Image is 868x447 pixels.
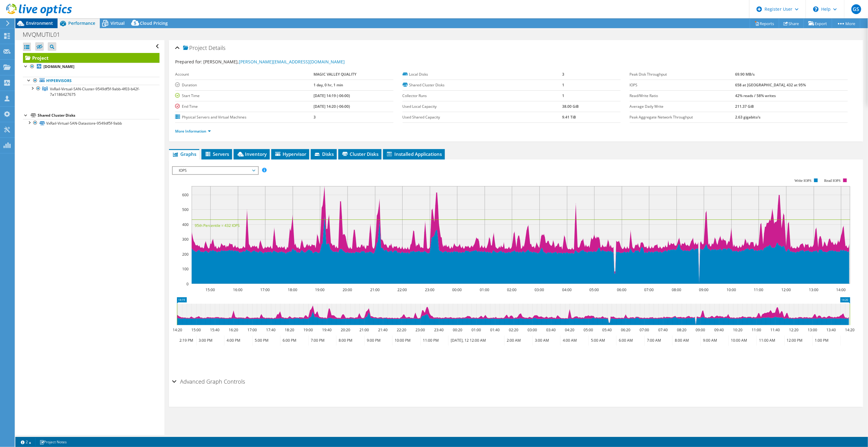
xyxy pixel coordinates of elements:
b: 3 [314,115,316,120]
text: 600 [182,192,189,197]
text: 300 [182,237,189,242]
h2: Advanced Graph Controls [172,375,245,388]
text: Write IOPS [795,178,812,183]
text: 400 [182,222,189,227]
text: 17:40 [266,327,276,332]
text: 17:00 [248,327,257,332]
text: 04:00 [562,287,572,292]
text: 16:20 [229,327,239,332]
text: 13:40 [827,327,836,332]
text: 95th Percentile = 432 IOPS [195,223,240,228]
text: 01:00 [480,287,490,292]
text: 07:40 [659,327,668,332]
span: Project [183,45,207,51]
a: More Information [175,129,211,134]
b: [DOMAIN_NAME] [43,64,74,69]
text: 02:20 [509,327,519,332]
text: 500 [182,207,189,212]
text: 18:20 [285,327,295,332]
text: 21:40 [378,327,388,332]
a: VxRail-Virtual-SAN-Datastore-9549df5f-9abb [23,119,160,127]
text: 07:00 [644,287,654,292]
text: 20:00 [343,287,352,292]
label: Account [175,71,314,77]
text: 100 [182,266,189,272]
text: 02:00 [507,287,517,292]
label: End Time [175,103,314,110]
text: 04:20 [565,327,575,332]
text: 18:00 [288,287,298,292]
span: GS [851,4,861,14]
text: 06:20 [621,327,631,332]
text: 21:00 [370,287,380,292]
svg: \n [813,6,819,12]
a: Share [779,19,804,28]
text: 23:00 [416,327,425,332]
text: 08:00 [672,287,682,292]
span: Graphs [172,151,196,157]
b: 658 at [GEOGRAPHIC_DATA], 432 at 95% [735,82,806,88]
text: 09:00 [699,287,709,292]
text: 13:00 [809,287,819,292]
label: Physical Servers and Virtual Machines [175,114,314,120]
text: 10:20 [733,327,743,332]
b: 9.41 TiB [562,115,576,120]
text: 19:40 [322,327,332,332]
b: 1 [562,93,564,98]
a: Project Notes [35,438,71,446]
label: IOPS [630,82,735,88]
text: 17:00 [261,287,270,292]
h1: MVQMUTIL01 [20,31,70,38]
text: 15:00 [192,327,201,332]
label: Shared Cluster Disks [403,82,562,88]
text: 0 [186,281,189,287]
text: 03:40 [547,327,556,332]
b: 38.00 GiB [562,104,579,109]
text: 12:00 [782,287,791,292]
label: Used Local Capacity [403,103,562,110]
a: Hypervisors [23,77,160,85]
text: 22:00 [398,287,407,292]
span: VxRail-Virtual-SAN-Cluster-9549df5f-9abb-4f03-b42f-7a1186427675 [50,86,140,97]
b: 69.90 MB/s [735,72,755,77]
text: 05:00 [590,287,599,292]
b: [DATE] 14:19 (-06:00) [314,93,350,98]
a: VxRail-Virtual-SAN-Cluster-9549df5f-9abb-4f03-b42f-7a1186427675 [23,85,160,98]
text: 20:20 [341,327,351,332]
text: 16:00 [233,287,243,292]
text: 12:20 [789,327,799,332]
a: More [832,19,860,28]
text: 03:00 [535,287,544,292]
text: 01:00 [472,327,481,332]
label: Duration [175,82,314,88]
label: Start Time [175,93,314,99]
text: 15:40 [210,327,220,332]
text: 11:00 [754,287,764,292]
text: 09:00 [696,327,705,332]
text: 19:00 [304,327,313,332]
label: Average Daily Write [630,103,735,110]
label: Prepared for: [175,59,202,65]
span: [PERSON_NAME], [203,59,345,65]
text: 15:00 [206,287,215,292]
text: 14:20 [173,327,182,332]
b: 1 [562,82,564,88]
text: 00:00 [453,287,462,292]
a: Export [804,19,832,28]
label: Local Disks [403,71,562,77]
b: 3 [562,72,564,77]
span: IOPS [176,167,254,174]
text: 01:40 [490,327,500,332]
span: Cloud Pricing [140,20,168,26]
b: [DATE] 14:20 (-06:00) [314,104,350,109]
text: Read IOPS [825,178,841,183]
a: 2 [17,438,36,446]
text: 13:00 [808,327,817,332]
text: 200 [182,252,189,257]
span: Servers [205,151,229,157]
label: Collector Runs [403,93,562,99]
span: Performance [68,20,95,26]
text: 10:00 [727,287,736,292]
b: 42% reads / 58% writes [735,93,776,98]
b: 211.37 GiB [735,104,754,109]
